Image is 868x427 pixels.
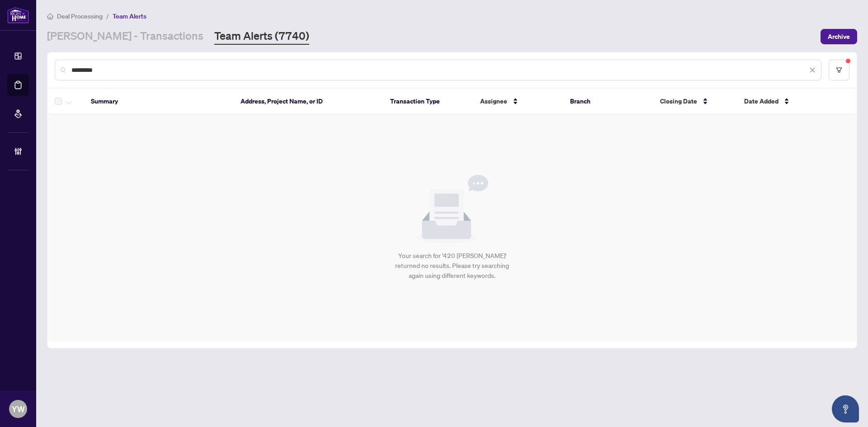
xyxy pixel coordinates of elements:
[660,96,697,106] span: Closing Date
[57,12,103,20] span: Deal Processing
[832,395,859,422] button: Open asap
[828,29,850,44] span: Archive
[480,96,507,106] span: Assignee
[391,251,514,281] div: Your search for '420 [PERSON_NAME]' returned no results. Please try searching again using differe...
[84,89,233,115] th: Summary
[653,89,737,115] th: Closing Date
[809,67,816,73] span: close
[106,11,109,21] li: /
[233,89,383,115] th: Address, Project Name, or ID
[737,89,845,115] th: Date Added
[744,96,778,106] span: Date Added
[12,403,25,415] span: YW
[416,175,488,244] img: Null State Icon
[47,28,203,45] a: [PERSON_NAME] - Transactions
[47,13,53,19] span: home
[214,28,309,45] a: Team Alerts (7740)
[113,12,146,20] span: Team Alerts
[383,89,473,115] th: Transaction Type
[836,67,842,73] span: filter
[563,89,653,115] th: Branch
[821,29,857,44] button: Archive
[7,7,29,23] img: logo
[473,89,563,115] th: Assignee
[829,60,849,80] button: filter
